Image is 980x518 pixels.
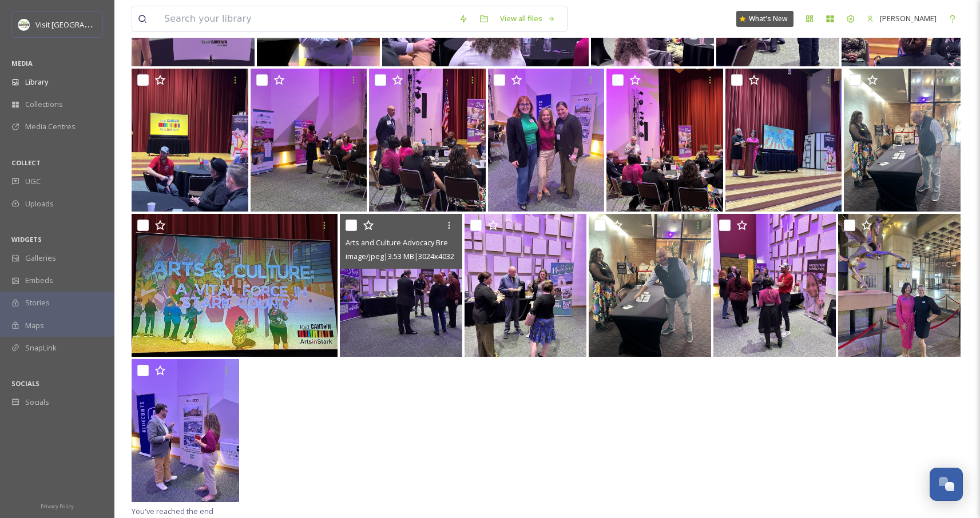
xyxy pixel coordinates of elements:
[25,397,49,408] span: Socials
[41,503,74,510] span: Privacy Policy
[369,69,486,212] img: Jim Thomas at Arts and Culture Advocacy Breakfast 2025.jpg
[132,69,248,212] img: Matt Kishman at Arts and Culture Advocacy Breakfast 2025.jpg
[589,214,711,357] img: Arts and Culture Advocacy Breakfast 2025 - Registration Table Max Deuble.JPG
[736,11,793,27] a: What's New
[713,214,836,357] img: Arts and Culture Advocacy Breakfast 2025 - Industry Partners with Elected Officials, Matt Kishman...
[35,19,124,30] span: Visit [GEOGRAPHIC_DATA]
[340,214,462,357] img: Arts and Culture Advocacy Breakfast 2025 - Senator Oelslager and Industry Partners.JPG
[25,253,56,264] span: Galleries
[25,99,63,110] span: Collections
[488,69,605,212] img: Industry Partners at Arts and Culture Advocacy Breakfast 2025 - Georgia Paxos Canton Palace Theat...
[838,214,961,357] img: Allyson Bussey and Maureen Ater.JPG
[132,214,338,357] img: Arts and Culture Advocacy Breakfast 2025 - Slide.JPG
[880,13,937,23] span: [PERSON_NAME]
[861,7,942,30] a: [PERSON_NAME]
[725,69,842,212] img: IMG_5276.JPG
[11,158,41,167] span: COLLECT
[18,19,30,30] img: download.jpeg
[606,69,723,212] img: Carnation City Players at Arts and Culture Advocacy Breakfast 2025.jpg
[346,237,668,248] span: Arts and Culture Advocacy Breakfast 2025 - Senator [PERSON_NAME] and Industry Partners.JPG
[25,320,44,331] span: Maps
[465,214,587,357] img: Arts and Culture Advocacy Breakfast 2025 - Industry Partners.jpg
[25,297,50,308] span: Stories
[25,342,57,353] span: SnapLink
[25,275,53,286] span: Embeds
[844,69,961,212] img: Arts and Culture Advocacy Day 2025 - Max Deuble Registration Table.JPG
[25,121,76,132] span: Media Centres
[346,251,454,261] span: image/jpeg | 3.53 MB | 3024 x 4032
[11,235,42,244] span: WIDGETS
[930,468,963,501] button: Open Chat
[25,77,48,87] span: Library
[251,69,367,212] img: Massillon Museum at Arts and Culture Advocacy Breakfast 2025.jpg
[11,59,33,67] span: MEDIA
[11,379,39,388] span: SOCIALS
[41,499,74,512] a: Privacy Policy
[132,359,239,502] img: Arts and Culture Advocacy Breakfast 2025 - Canton Palace and Canton Bluecoats Industry Partner Co...
[25,198,54,209] span: Uploads
[158,6,453,31] input: Search your library
[132,506,213,516] span: You've reached the end
[494,7,561,30] a: View all files
[25,176,41,187] span: UGC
